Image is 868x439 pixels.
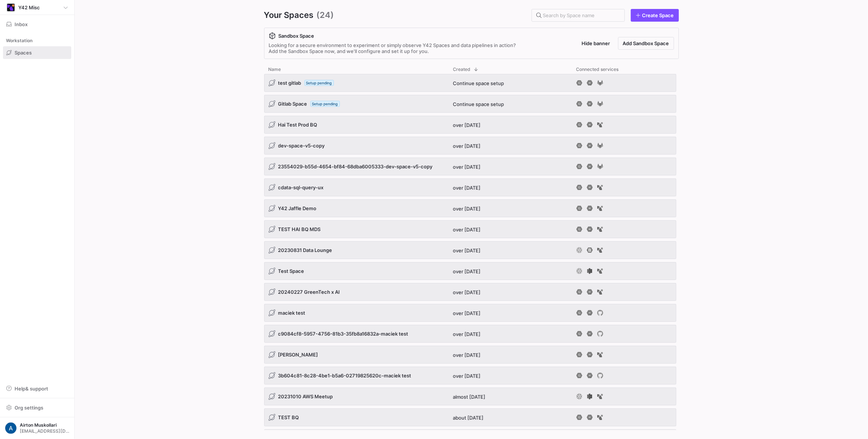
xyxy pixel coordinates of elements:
[15,21,28,27] span: Inbox
[618,37,674,50] button: Add Sandbox Space
[453,67,471,72] span: Created
[18,4,40,10] span: Y42 Misc
[453,143,481,149] span: over [DATE]
[453,394,486,400] span: almost [DATE]
[453,164,481,170] span: over [DATE]
[642,12,674,18] span: Create Space
[3,382,71,395] button: Help& support
[3,46,71,59] a: Spaces
[453,227,481,233] span: over [DATE]
[278,143,325,149] span: dev-space-v5-copy
[453,80,504,86] span: Continue space setup
[20,429,69,434] span: [EMAIL_ADDRESS][DOMAIN_NAME]
[264,241,676,262] div: Press SPACE to select this row.
[3,18,71,31] button: Inbox
[453,101,504,107] span: Continue space setup
[278,352,318,358] span: [PERSON_NAME]
[264,304,676,325] div: Press SPACE to select this row.
[5,422,17,434] img: https://lh3.googleusercontent.com/a/AATXAJyyGjhbEl7Z_5IO_MZVv7Koc9S-C6PkrQR59X_w=s96-c
[264,367,676,387] div: Press SPACE to select this row.
[15,386,48,392] span: Help & support
[264,220,676,241] div: Press SPACE to select this row.
[453,373,481,379] span: over [DATE]
[582,40,610,46] span: Hide banner
[264,387,676,408] div: Press SPACE to select this row.
[278,310,305,316] span: maciek test
[264,262,676,283] div: Press SPACE to select this row.
[269,42,516,54] div: Looking for a secure environment to experiment or simply observe Y42 Spaces and data pipelines in...
[20,423,69,428] span: Airton Muskollari
[278,226,321,232] span: TEST HAI BQ MDS
[278,414,299,420] span: TEST BQ
[278,289,340,295] span: 20240227 GreenTech x AI
[264,325,676,346] div: Press SPACE to select this row.
[310,101,340,107] span: Setup pending
[278,268,304,274] span: Test Space
[7,4,15,11] img: https://storage.googleapis.com/y42-prod-data-exchange/images/E4LAT4qaMCxLTOZoOQ32fao10ZFgsP4yJQ8S...
[631,9,679,22] a: Create Space
[278,205,317,211] span: Y42 Jaffle Demo
[623,40,669,46] span: Add Sandbox Space
[278,331,408,337] span: c9084cf8-5957-4756-81b3-35fb8a16832a-maciek test
[278,373,411,379] span: 3b604c81-8c28-4be1-b5a6-02719825620c-maciek test
[279,33,314,39] span: Sandbox Space
[264,137,676,158] div: Press SPACE to select this row.
[264,178,676,199] div: Press SPACE to select this row.
[453,185,481,191] span: over [DATE]
[453,122,481,128] span: over [DATE]
[3,35,71,46] div: Workstation
[264,408,676,429] div: Press SPACE to select this row.
[317,9,334,22] span: (24)
[264,199,676,220] div: Press SPACE to select this row.
[3,405,71,411] a: Org settings
[264,95,676,116] div: Press SPACE to select this row.
[576,67,619,72] span: Connected services
[15,405,43,411] span: Org settings
[453,352,481,358] span: over [DATE]
[15,50,32,56] span: Spaces
[264,346,676,367] div: Press SPACE to select this row.
[278,247,332,253] span: 20230831 Data Lounge
[264,116,676,137] div: Press SPACE to select this row.
[453,289,481,295] span: over [DATE]
[278,393,333,399] span: 20231010 AWS Meetup
[264,9,314,22] span: Your Spaces
[453,206,481,212] span: over [DATE]
[453,268,481,274] span: over [DATE]
[543,12,618,18] input: Search by Space name
[577,37,615,50] button: Hide banner
[264,74,676,95] div: Press SPACE to select this row.
[304,80,334,86] span: Setup pending
[269,67,281,72] span: Name
[278,80,301,86] span: test gitlab
[453,310,481,316] span: over [DATE]
[453,415,484,421] span: about [DATE]
[278,184,324,190] span: cdata-sql-query-ux
[264,158,676,178] div: Press SPACE to select this row.
[453,331,481,337] span: over [DATE]
[278,101,307,107] span: Gitlab Space
[3,401,71,414] button: Org settings
[264,283,676,304] div: Press SPACE to select this row.
[278,122,317,128] span: Hai Test Prod BQ
[453,247,481,253] span: over [DATE]
[278,164,433,169] span: 23554029-b55d-4654-bf84-68dba6005333-dev-space-v5-copy
[3,420,71,436] button: https://lh3.googleusercontent.com/a/AATXAJyyGjhbEl7Z_5IO_MZVv7Koc9S-C6PkrQR59X_w=s96-cAirton Musk...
